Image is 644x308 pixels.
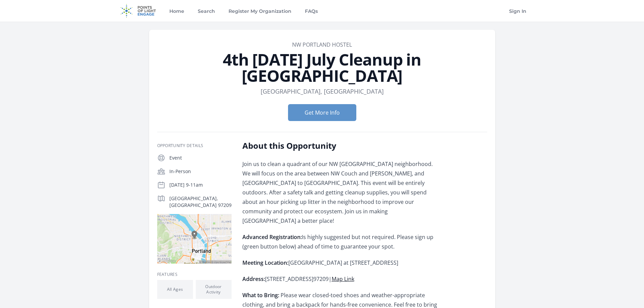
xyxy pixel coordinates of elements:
[261,87,384,96] dd: [GEOGRAPHIC_DATA], [GEOGRAPHIC_DATA]
[169,168,232,175] p: In-Person
[169,182,232,188] p: [DATE] 9-11am
[157,51,487,84] h1: 4th [DATE] July Cleanup in [GEOGRAPHIC_DATA]
[313,275,329,283] span: 97209
[265,275,313,283] span: [STREET_ADDRESS]
[329,275,332,283] span: |
[292,41,352,48] a: NW Portland Hostel
[157,143,232,148] h3: Opportunity Details
[242,233,433,250] span: Is highly suggested but not required. Please sign up (green button below) ahead of time to guaran...
[288,259,398,266] span: [GEOGRAPHIC_DATA] at [STREET_ADDRESS]
[157,272,232,277] h3: Features
[169,155,232,161] p: Event
[242,259,288,266] strong: Meeting Location:
[332,275,354,283] a: Map Link
[157,214,232,264] img: Map
[242,140,440,151] h2: About this Opportunity
[242,291,279,299] strong: What to Bring:
[157,280,193,299] li: All Ages
[288,104,356,121] button: Get More Info
[169,195,232,209] p: [GEOGRAPHIC_DATA], [GEOGRAPHIC_DATA] 97209
[242,159,440,226] p: Join us to clean a quadrant of our NW [GEOGRAPHIC_DATA] neighborhood. We will focus on the area b...
[242,233,302,241] strong: Advanced Registration:
[242,275,265,283] strong: Address:
[196,280,232,299] li: Outdoor Activity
